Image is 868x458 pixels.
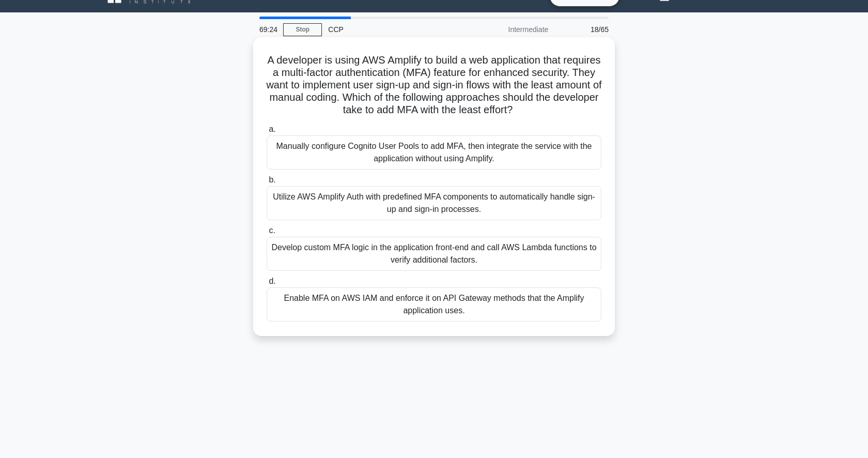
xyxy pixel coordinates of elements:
div: 18/65 [554,19,615,40]
a: Stop [283,23,322,36]
div: Utilize AWS Amplify Auth with predefined MFA components to automatically handle sign-up and sign-... [267,186,601,220]
div: Develop custom MFA logic in the application front-end and call AWS Lambda functions to verify add... [267,237,601,271]
span: a. [269,125,275,133]
div: Intermediate [464,19,554,40]
div: Manually configure Cognito User Pools to add MFA, then integrate the service with the application... [267,135,601,170]
span: d. [269,277,275,285]
span: c. [269,226,275,235]
div: CCP [322,19,464,40]
div: Enable MFA on AWS IAM and enforce it on API Gateway methods that the Amplify application uses. [267,287,601,322]
h5: A developer is using AWS Amplify to build a web application that requires a multi-factor authenti... [266,54,602,117]
div: 69:24 [253,19,283,40]
span: b. [269,175,275,184]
